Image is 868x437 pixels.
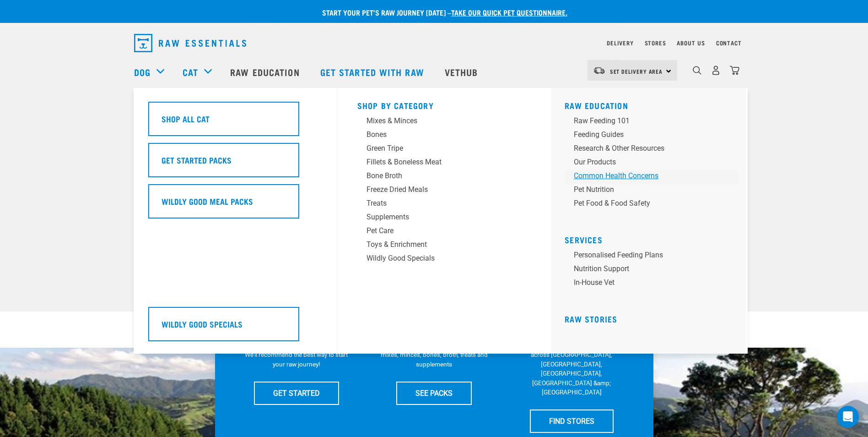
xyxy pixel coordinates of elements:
a: Vethub [436,54,490,90]
div: Toys & Enrichment [367,239,509,250]
div: Treats [367,198,509,209]
nav: dropdown navigation [127,30,742,56]
div: Supplements [367,212,509,223]
div: Bones [367,129,509,140]
span: Set Delivery Area [610,70,663,73]
a: Pet Care [357,225,531,239]
a: GET STARTED [254,382,339,404]
p: We have 17 stores specialising in raw pet food &amp; nutritional advice across [GEOGRAPHIC_DATA],... [518,332,625,397]
a: Dog [134,65,151,79]
img: home-icon-1@2x.png [693,66,701,75]
div: Common Health Concerns [574,170,717,181]
div: Mixes & Minces [367,115,509,126]
img: home-icon@2x.png [730,66,739,75]
img: Raw Essentials Logo [134,34,246,52]
a: Wildly Good Specials [148,307,322,348]
a: Shop All Cat [148,102,322,143]
a: In-house vet [565,277,739,291]
div: Pet Care [367,225,509,236]
div: Feeding Guides [574,129,717,140]
a: About Us [677,41,705,44]
a: Cat [183,65,198,79]
div: Raw Feeding 101 [574,115,717,126]
h5: Get Started Packs [162,154,232,166]
a: Bone Broth [357,170,531,184]
div: Open Intercom Messenger [837,406,859,428]
a: Freeze Dried Meals [357,184,531,198]
a: Raw Education [221,54,311,90]
a: Get Started Packs [148,143,322,184]
a: Bones [357,129,531,143]
h5: Services [565,235,739,242]
a: Raw Feeding 101 [565,115,739,129]
div: Research & Other Resources [574,143,717,154]
h5: Shop All Cat [162,113,210,125]
a: Wildly Good Specials [357,253,531,267]
a: Fillets & Boneless Meat [357,157,531,170]
div: Our Products [574,157,717,168]
div: Pet Food & Food Safety [574,198,717,209]
a: Supplements [357,212,531,225]
a: Common Health Concerns [565,170,739,184]
div: Bone Broth [367,170,509,181]
a: Stores [645,41,666,44]
a: Raw Stories [565,317,617,321]
div: Freeze Dried Meals [367,184,509,195]
h5: Wildly Good Specials [162,318,243,330]
a: Nutrition Support [565,263,739,277]
a: Mixes & Minces [357,115,531,129]
a: Personalised Feeding Plans [565,250,739,263]
div: Green Tripe [367,143,509,154]
a: take our quick pet questionnaire. [451,10,567,14]
h5: Wildly Good Meal Packs [162,195,253,207]
a: Green Tripe [357,143,531,157]
img: van-moving.png [593,66,605,75]
a: Treats [357,198,531,212]
a: Pet Food & Food Safety [565,198,739,212]
a: Toys & Enrichment [357,239,531,253]
a: Research & Other Resources [565,143,739,157]
a: Contact [716,41,742,44]
h5: Shop By Category [357,101,531,108]
img: user.png [711,66,721,75]
a: Feeding Guides [565,129,739,143]
a: Wildly Good Meal Packs [148,184,322,225]
div: Fillets & Boneless Meat [367,157,509,168]
a: Delivery [607,41,633,44]
a: Get started with Raw [311,54,436,90]
a: Our Products [565,157,739,170]
div: Pet Nutrition [574,184,717,195]
a: Pet Nutrition [565,184,739,198]
a: FIND STORES [530,410,614,432]
a: Raw Education [565,103,628,108]
div: Wildly Good Specials [367,253,509,264]
a: SEE PACKS [396,382,472,404]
